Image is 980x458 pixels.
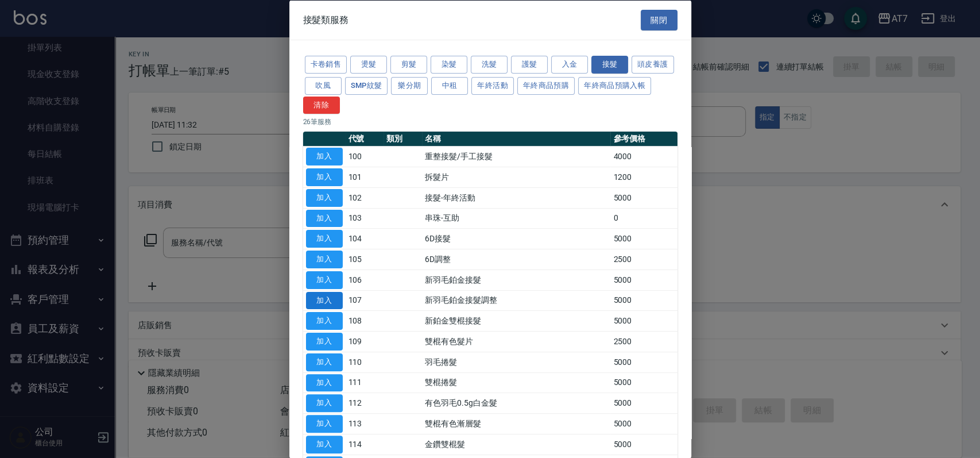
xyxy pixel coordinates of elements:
button: 加入 [306,209,343,227]
button: 樂分期 [391,76,428,94]
button: 燙髮 [350,56,387,74]
button: 清除 [303,96,340,114]
td: 5000 [610,290,677,311]
td: 107 [346,290,384,311]
button: 中租 [431,76,468,94]
td: 金鑽雙棍髮 [422,434,610,455]
td: 112 [346,392,384,413]
button: 接髮 [591,56,628,74]
td: 新羽毛鉑金接髮 [422,270,610,290]
td: 5000 [610,270,677,290]
td: 拆髮片 [422,167,610,187]
button: 加入 [306,374,343,391]
button: 卡卷銷售 [305,56,347,74]
td: 5000 [610,413,677,434]
button: 入金 [551,56,588,74]
td: 113 [346,413,384,434]
button: SMP紋髮 [345,76,388,94]
button: 年終商品預購 [517,76,575,94]
p: 26 筆服務 [303,117,677,127]
button: 加入 [306,291,343,309]
td: 4000 [610,146,677,167]
button: 加入 [306,333,343,351]
button: 護髮 [511,56,548,74]
td: 109 [346,331,384,352]
td: 114 [346,434,384,455]
td: 雙棍有色髮片 [422,331,610,352]
button: 染髮 [431,56,467,74]
td: 新羽毛鉑金接髮調整 [422,290,610,311]
button: 加入 [306,394,343,412]
td: 串珠-互助 [422,208,610,229]
button: 加入 [306,230,343,248]
td: 2500 [610,331,677,352]
td: 101 [346,167,384,187]
button: 年終商品預購入帳 [578,76,651,94]
td: 5000 [610,187,677,208]
td: 6D接髮 [422,228,610,249]
td: 5000 [610,392,677,413]
td: 108 [346,310,384,331]
button: 加入 [306,415,343,433]
td: 重整接髮/手工接髮 [422,146,610,167]
td: 110 [346,352,384,372]
button: 加入 [306,312,343,330]
td: 105 [346,249,384,270]
td: 6D調整 [422,249,610,270]
td: 1200 [610,167,677,187]
td: 100 [346,146,384,167]
td: 111 [346,372,384,393]
th: 名稱 [422,132,610,147]
td: 5000 [610,228,677,249]
button: 頭皮養護 [632,56,674,74]
span: 接髮類服務 [303,14,349,25]
td: 新鉑金雙棍接髮 [422,310,610,331]
td: 102 [346,187,384,208]
td: 接髮-年終活動 [422,187,610,208]
td: 5000 [610,372,677,393]
td: 5000 [610,352,677,372]
td: 雙棍捲髮 [422,372,610,393]
button: 洗髮 [471,56,508,74]
td: 104 [346,228,384,249]
th: 代號 [346,132,384,147]
button: 關閉 [641,9,677,30]
button: 加入 [306,148,343,166]
button: 吹風 [305,76,342,94]
button: 加入 [306,271,343,288]
td: 羽毛捲髮 [422,352,610,372]
td: 雙棍有色漸層髮 [422,413,610,434]
th: 參考價格 [610,132,677,147]
button: 加入 [306,188,343,206]
button: 加入 [306,353,343,371]
button: 加入 [306,435,343,453]
button: 加入 [306,251,343,268]
th: 類別 [384,132,422,147]
td: 2500 [610,249,677,270]
button: 加入 [306,168,343,186]
td: 有色羽毛0.5g白金髮 [422,392,610,413]
td: 5000 [610,434,677,455]
td: 103 [346,208,384,229]
button: 年終活動 [471,76,514,94]
td: 0 [610,208,677,229]
td: 5000 [610,310,677,331]
td: 106 [346,270,384,290]
button: 剪髮 [390,56,427,74]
